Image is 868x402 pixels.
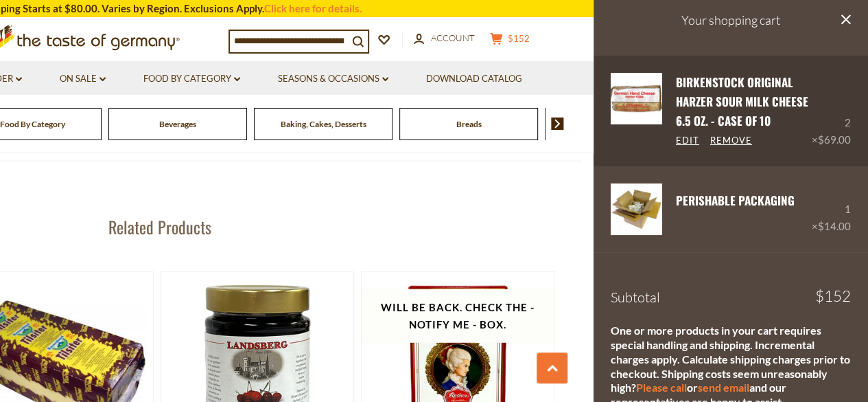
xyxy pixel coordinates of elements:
a: Download Catalog [426,71,522,87]
a: Beverages [159,119,196,129]
span: $14.00 [818,220,851,232]
a: Breads [456,119,482,129]
span: $69.00 [818,133,851,146]
a: Account [414,31,475,46]
a: Food By Category [143,71,240,87]
a: Please call [636,381,687,394]
span: Account [431,32,475,43]
a: PERISHABLE Packaging [676,192,795,209]
button: $152 [489,32,530,49]
img: Birkenstock Original Harzer Sour Milk Cheese [611,73,662,124]
a: Baking, Cakes, Desserts [281,119,366,129]
a: On Sale [60,71,106,87]
a: Remove [710,135,752,147]
span: $152 [508,33,530,44]
img: next arrow [551,118,564,130]
a: Edit [676,135,699,147]
span: Subtotal [611,289,660,306]
div: 1 × [812,183,851,235]
a: send email [698,381,749,394]
div: 2 × [812,73,851,149]
img: PERISHABLE Packaging [611,183,662,235]
a: Click here for details. [264,2,362,14]
span: $152 [815,289,851,304]
a: Birkenstock Original Harzer Sour Milk Cheese [611,73,662,149]
a: Seasons & Occasions [278,71,388,87]
a: Birkenstock Original Harzer Sour Milk Cheese 6.5 oz. - Case of 10 [676,74,808,130]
